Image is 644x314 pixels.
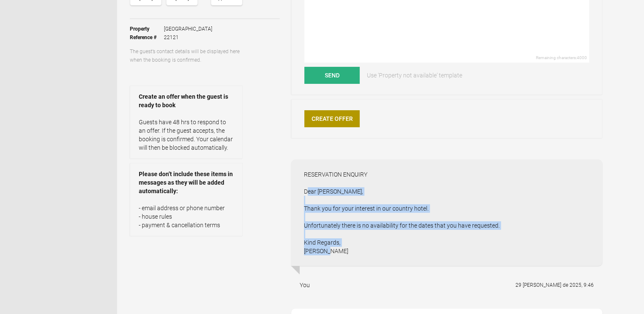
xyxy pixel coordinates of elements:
[130,47,243,64] p: The guest’s contact details will be displayed here when the booking is confirmed.
[515,282,594,288] flynt-date-display: 29 [PERSON_NAME] de 2025, 9:46
[304,67,360,84] button: Send
[139,170,234,195] strong: Please don’t include these items in messages as they will be added automatically:
[164,33,212,42] span: 22121
[139,118,234,152] p: Guests have 48 hrs to respond to an offer. If the guest accepts, the booking is confirmed. Your c...
[139,92,234,109] strong: Create an offer when the guest is ready to book
[164,25,212,33] span: [GEOGRAPHIC_DATA]
[361,67,468,84] a: Use 'Property not available' template
[291,160,602,266] div: RESERVATION ENQUIRY Dear [PERSON_NAME], Thank you for your interest in our country hotel. Unfortu...
[300,281,310,289] div: You
[130,25,164,33] strong: Property
[304,110,360,127] a: Create Offer
[130,33,164,42] strong: Reference #
[139,204,234,229] p: - email address or phone number - house rules - payment & cancellation terms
